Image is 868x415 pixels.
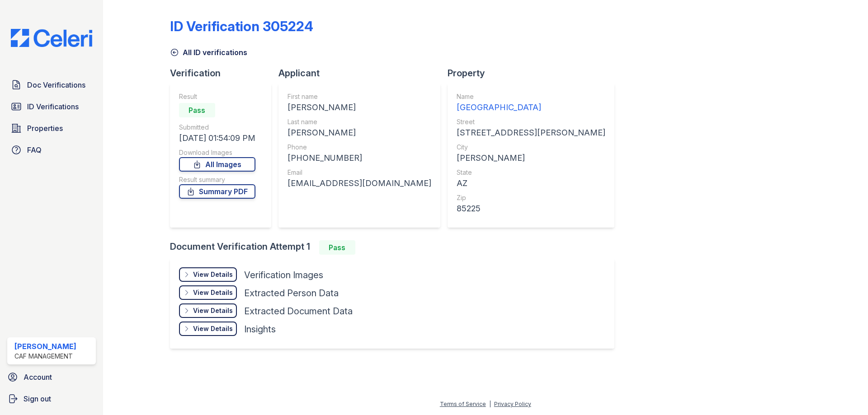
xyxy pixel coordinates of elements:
[244,287,339,299] div: Extracted Person Data
[288,126,431,139] div: [PERSON_NAME]
[170,47,247,58] a: All ID verifications
[319,240,355,255] div: Pass
[244,323,276,336] div: Insights
[457,117,605,126] div: Street
[193,288,233,297] div: View Details
[179,184,255,199] a: Summary PDF
[179,132,255,145] div: [DATE] 01:54:09 PM
[7,98,96,116] a: ID Verifications
[179,148,255,157] div: Download Images
[448,67,622,79] div: Property
[457,168,605,177] div: State
[7,141,96,159] a: FAQ
[179,123,255,132] div: Submitted
[288,101,431,114] div: [PERSON_NAME]
[4,368,99,386] a: Account
[4,390,99,408] a: Sign out
[179,175,255,184] div: Result summary
[193,324,233,333] div: View Details
[440,401,486,407] a: Terms of Service
[170,240,622,255] div: Document Verification Attempt 1
[288,168,431,177] div: Email
[179,157,255,172] a: All Images
[4,29,99,47] img: CE_Logo_Blue-a8612792a0a2168367f1c8372b55b34899dd931a85d93a1a3d3e32e68fde9ad4.png
[14,352,76,361] div: CAF Management
[288,177,431,190] div: [EMAIL_ADDRESS][DOMAIN_NAME]
[457,177,605,190] div: AZ
[7,119,96,137] a: Properties
[457,152,605,164] div: [PERSON_NAME]
[179,92,255,101] div: Result
[179,103,215,117] div: Pass
[27,101,79,112] span: ID Verifications
[24,372,52,382] span: Account
[457,202,605,215] div: 85225
[457,143,605,152] div: City
[457,193,605,202] div: Zip
[193,306,233,315] div: View Details
[457,126,605,139] div: [STREET_ADDRESS][PERSON_NAME]
[457,92,605,101] div: Name
[170,18,313,34] div: ID Verification 305224
[170,67,278,79] div: Verification
[288,92,431,101] div: First name
[14,341,76,352] div: [PERSON_NAME]
[278,67,448,79] div: Applicant
[489,401,491,407] div: |
[494,401,531,407] a: Privacy Policy
[288,117,431,126] div: Last name
[244,269,323,281] div: Verification Images
[244,305,353,317] div: Extracted Document Data
[288,143,431,152] div: Phone
[24,393,51,404] span: Sign out
[27,79,85,90] span: Doc Verifications
[27,145,42,155] span: FAQ
[457,101,605,114] div: [GEOGRAPHIC_DATA]
[288,152,431,164] div: [PHONE_NUMBER]
[7,76,96,94] a: Doc Verifications
[457,92,605,114] a: Name [GEOGRAPHIC_DATA]
[193,270,233,279] div: View Details
[27,123,63,134] span: Properties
